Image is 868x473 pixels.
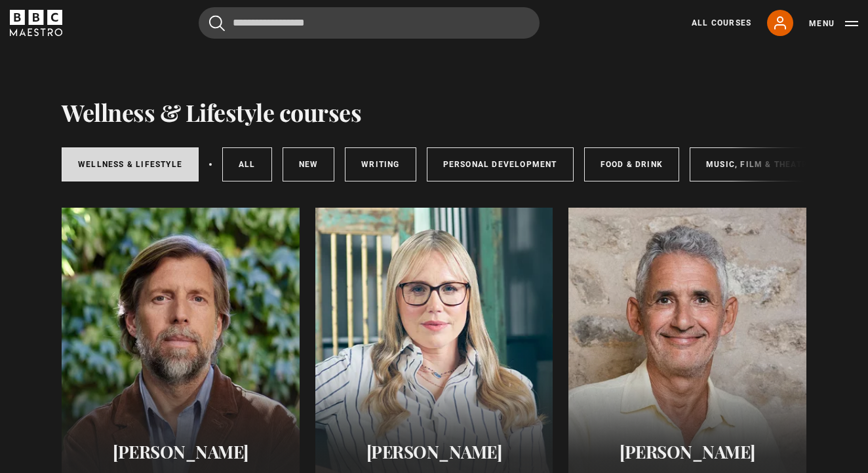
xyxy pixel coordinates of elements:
svg: BBC Maestro [10,10,62,36]
h2: [PERSON_NAME] [584,442,791,462]
a: New [283,147,335,181]
h1: Wellness & Lifestyle courses [62,98,361,126]
a: Music, Film & Theatre [690,147,829,181]
a: Food & Drink [584,147,679,181]
a: Personal Development [427,147,574,181]
button: Toggle navigation [809,17,858,30]
h2: [PERSON_NAME] [77,442,284,462]
input: Search [199,7,540,39]
a: All Courses [692,17,751,29]
a: Writing [345,147,416,181]
a: Wellness & Lifestyle [62,147,199,181]
button: Submit the search query [209,15,225,31]
h2: [PERSON_NAME] [331,442,538,462]
a: All [222,147,272,181]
